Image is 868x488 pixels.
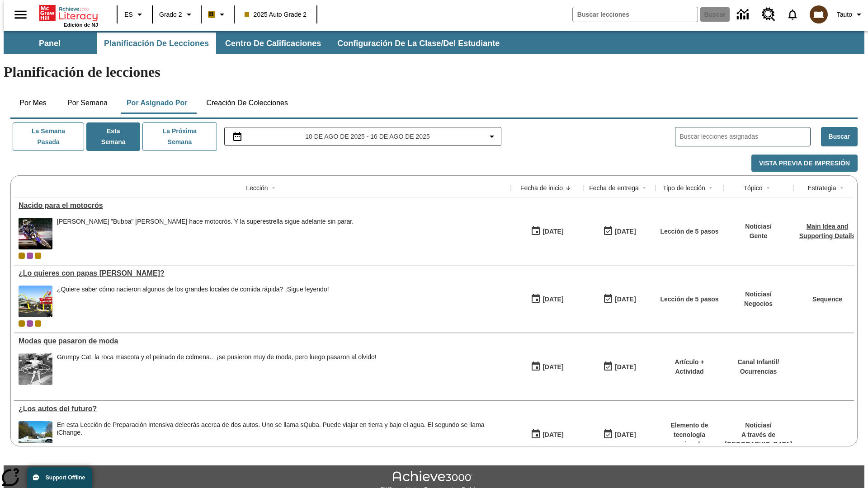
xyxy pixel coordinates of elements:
[725,421,793,430] p: Noticias /
[19,353,52,385] img: foto en blanco y negro de una chica haciendo girar unos hula-hulas en la década de 1950
[520,183,563,192] div: Fecha de inicio
[159,10,182,19] span: Grado 2
[615,429,636,441] div: [DATE]
[528,426,566,443] button: 07/01/25: Primer día en que estuvo disponible la lección
[19,202,506,210] a: Nacido para el motocrós, Lecciones
[204,6,231,23] button: Boost El color de la clase es anaranjado claro. Cambiar el color de la clase.
[804,3,833,26] button: Escoja un nuevo avatar
[246,183,268,192] div: Lección
[542,226,563,237] div: [DATE]
[97,33,216,54] button: Planificación de lecciones
[810,5,828,23] img: avatar image
[4,64,864,80] h1: Planificación de lecciones
[57,218,354,225] p: [PERSON_NAME] "Bubba" [PERSON_NAME] hace motocrós. Y la superestrella sigue adelante sin parar.
[57,218,354,249] span: James "Bubba" Stewart hace motocrós. Y la superestrella sigue adelante sin parar.
[486,131,497,142] svg: Collapse Date Range Filter
[705,183,716,193] button: Sort
[57,421,485,436] testabrev: leerás acerca de dos autos. Uno se llama sQuba. Puede viajar en tierra y bajo el agua. El segundo...
[39,3,98,28] div: Portada
[19,421,52,453] img: Un automóvil de alta tecnología flotando en el agua.
[807,183,836,192] div: Estrategia
[745,222,771,231] p: Noticias /
[10,92,56,114] button: Por mes
[19,405,506,413] div: ¿Los autos del futuro?
[615,294,636,305] div: [DATE]
[19,269,506,277] div: ¿Lo quieres con papas fritas?
[19,202,506,210] div: Nacido para el motocrós
[725,430,793,449] p: A través de [GEOGRAPHIC_DATA]
[528,291,566,308] button: 07/26/25: Primer día en que estuvo disponible la lección
[27,253,33,259] div: OL 2025 Auto Grade 3
[57,353,377,385] div: Grumpy Cat, la roca mascota y el peinado de colmena... ¡se pusieron muy de moda, pero luego pasar...
[19,269,506,277] a: ¿Lo quieres con papas fritas?, Lecciones
[268,183,279,193] button: Sort
[39,4,98,22] a: Portada
[119,92,195,114] button: Por asignado por
[57,421,506,453] div: En esta Lección de Preparación intensiva de leerás acerca de dos autos. Uno se llama sQuba. Puede...
[142,122,217,151] button: La próxima semana
[600,291,639,308] button: 07/03/26: Último día en que podrá accederse la lección
[836,183,847,193] button: Sort
[305,132,429,141] span: 10 de ago de 2025 - 16 de ago de 2025
[821,127,858,146] button: Buscar
[744,290,773,299] p: Noticias /
[600,358,639,375] button: 06/30/26: Último día en que podrá accederse la lección
[19,337,506,345] a: Modas que pasaron de moda, Lecciones
[799,223,855,239] a: Main Idea and Supporting Details
[528,223,566,240] button: 08/04/25: Primer día en que estuvo disponible la lección
[228,131,498,142] button: Seleccione el intervalo de fechas opción del menú
[124,10,133,19] span: ES
[660,295,718,304] p: Lección de 5 pasos
[660,357,719,376] p: Artículo + Actividad
[120,6,149,23] button: Lenguaje: ES, Selecciona un idioma
[156,6,198,23] button: Grado: Grado 2, Elige un grado
[542,294,563,305] div: [DATE]
[615,226,636,237] div: [DATE]
[19,253,25,259] div: Clase actual
[27,320,33,327] div: OL 2025 Auto Grade 3
[209,9,214,20] span: B
[19,320,25,327] div: Clase actual
[660,227,718,236] p: Lección de 5 pasos
[542,361,563,373] div: [DATE]
[4,31,864,54] div: Subbarra de navegación
[744,299,773,309] p: Negocios
[756,2,781,27] a: Centro de recursos, Se abrirá en una pestaña nueva.
[7,1,34,28] button: Abrir el menú lateral
[738,367,779,376] p: Ocurrencias
[573,7,698,22] input: Buscar campo
[837,10,852,19] span: Tauto
[4,33,508,54] div: Subbarra de navegación
[35,320,41,327] span: New 2025 class
[563,183,574,193] button: Sort
[19,405,506,413] a: ¿Los autos del futuro? , Lecciones
[600,223,639,240] button: 08/10/25: Último día en que podrá accederse la lección
[57,286,329,317] div: ¿Quiere saber cómo nacieron algunos de los grandes locales de comida rápida? ¡Sigue leyendo!
[19,286,52,317] img: Uno de los primeros locales de McDonald's, con el icónico letrero rojo y los arcos amarillos.
[27,467,92,488] button: Support Offline
[763,183,774,193] button: Sort
[330,33,507,54] button: Configuración de la clase/del estudiante
[542,429,563,441] div: [DATE]
[57,353,377,361] div: Grumpy Cat, la roca mascota y el peinado de colmena... ¡se pusieron muy de moda, pero luego pasar...
[781,3,804,26] a: Notificaciones
[812,296,842,303] a: Sequence
[731,2,756,27] a: Centro de información
[57,421,506,436] div: En esta Lección de Preparación intensiva de
[680,130,810,143] input: Buscar lecciones asignadas
[745,231,771,241] p: Gente
[5,33,95,54] button: Panel
[589,183,639,192] div: Fecha de entrega
[751,155,858,172] button: Vista previa de impresión
[35,253,41,259] div: New 2025 class
[199,92,295,114] button: Creación de colecciones
[615,361,636,373] div: [DATE]
[600,426,639,443] button: 08/01/26: Último día en que podrá accederse la lección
